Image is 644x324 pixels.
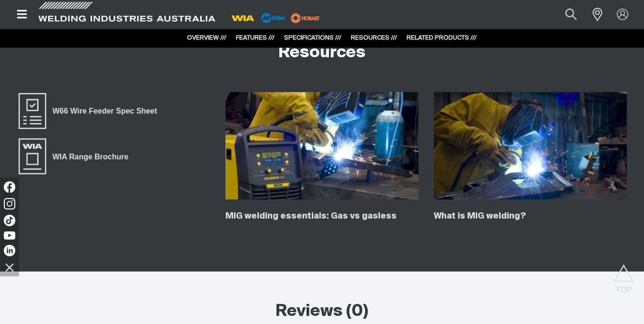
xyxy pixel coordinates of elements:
[4,181,15,193] img: Facebook
[288,11,323,25] img: miller
[434,212,526,220] a: What is MIG welding?
[434,92,627,200] img: What is MIG welding?
[284,35,341,41] a: SPECIFICATIONS ///
[17,137,134,176] a: WIA Range Brochure
[17,92,163,130] a: W66 Wire Feeder Spec Sheet
[4,231,15,240] img: YouTube
[46,105,163,117] span: W66 Wire Feeder Spec Sheet
[4,245,15,256] img: LinkedIn
[613,264,634,286] button: Scroll to top
[187,35,226,41] a: OVERVIEW ///
[351,35,397,41] a: RESOURCES ///
[236,35,275,41] a: FEATURES ///
[132,301,513,322] h2: Reviews (0)
[4,215,15,226] img: TikTok
[4,198,15,209] img: Instagram
[407,35,477,41] a: RELATED PRODUCTS ///
[288,14,323,21] a: miller
[543,4,587,25] input: Product name or item number...
[278,42,366,63] h2: Resources
[225,92,419,200] img: MIG welding essentials: Gas vs gasless
[225,212,397,220] a: MIG welding essentials: Gas vs gasless
[46,150,134,163] span: WIA Range Brochure
[1,259,18,275] img: hide socials
[555,4,587,25] button: Search products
